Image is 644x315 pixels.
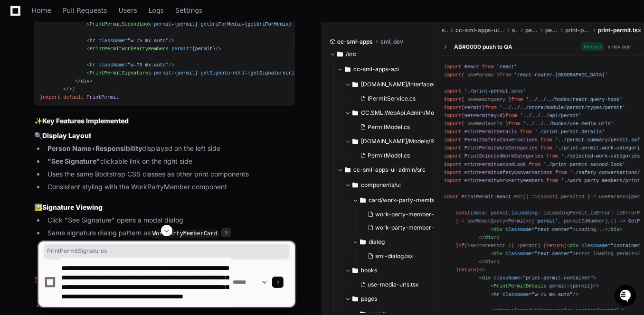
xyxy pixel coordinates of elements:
[345,134,443,149] button: [DOMAIN_NAME]/Models/Responses
[368,123,410,131] span: PermitModel.cs
[511,97,523,102] span: from
[361,181,401,189] span: components/ui
[47,247,286,255] span: PrintPermitSignatures
[345,77,443,92] button: [DOMAIN_NAME]/Interfaces
[505,113,517,119] span: from
[464,88,526,94] span: './print-permit.scss'
[43,94,60,100] span: export
[444,170,462,176] span: import
[444,121,462,127] span: import
[345,64,350,75] svg: Directory
[356,120,437,134] button: PermitModel.cs
[464,64,479,70] span: React
[90,70,151,76] span: PrintPermitSignatures
[161,74,173,85] button: Start new chat
[444,97,462,102] span: import
[95,144,142,152] strong: Responsibility
[337,48,343,60] svg: Directory
[45,182,295,193] li: Consistent styling with the WorkPartyMember component
[368,152,410,159] span: PermitModel.cs
[464,105,482,111] span: Permit
[87,38,175,44] span: < = />
[42,117,129,125] strong: Key Features Implemented
[464,137,538,143] span: PermitSafetyConversations
[90,46,169,52] span: PrintPermitWorkPartyMembers
[361,81,436,88] span: [DOMAIN_NAME]/Interfaces
[508,218,526,224] span: Permit
[90,62,95,68] span: hr
[171,46,189,52] span: permit
[247,70,297,76] span: {getSignatureUrl}
[455,210,470,216] span: const
[555,170,567,176] span: from
[63,86,72,92] span: </>
[32,80,120,88] div: We're available if you need us!
[462,194,494,200] span: PrintPermit
[540,145,552,151] span: from
[32,8,51,13] span: Home
[444,64,462,70] span: import
[90,38,95,44] span: hr
[485,105,497,111] span: from
[545,27,558,34] span: permit
[508,121,520,127] span: from
[352,179,358,191] svg: Directory
[294,21,327,27] span: loadingUrls
[330,46,427,62] button: /src
[34,131,295,140] h3: 🔍
[345,164,350,176] svg: Directory
[520,129,532,135] span: from
[9,9,28,28] img: PlayerZero
[444,88,462,94] span: import
[47,157,100,165] strong: "See Signature"
[364,221,452,234] button: work-party-member-card.tsx
[201,70,245,76] span: getSignatureUrl
[356,92,437,105] button: IPermitService.cs
[444,129,462,135] span: import
[175,8,202,13] span: Settings
[192,46,215,52] span: {permit}
[444,145,462,151] span: import
[87,94,119,100] span: PrintPermit
[352,193,450,208] button: card/work-party-member-card
[128,62,169,68] span: "w-75 mx-auto"
[444,113,462,119] span: import
[464,153,543,159] span: PrintSelectedWorkCategories
[32,71,156,80] div: Start new chat
[526,97,622,102] span: '../../../hooks/react-query-hook'
[81,78,89,84] span: div
[128,38,169,44] span: "w-75 mx-auto"
[535,218,558,224] span: 'permit'
[514,72,608,78] span: 'react-router-[GEOGRAPHIC_DATA]'
[581,42,604,51] span: Merged
[352,107,358,119] svg: Directory
[154,70,171,76] span: permit
[482,64,494,70] span: from
[497,64,517,70] span: 'react'
[464,145,538,151] span: PrintPermitWorkCategories
[174,70,198,76] span: {permit}
[455,43,513,51] div: AB#0000 push to QA
[511,210,537,216] span: isLoading
[364,208,452,221] button: work-party-member-card.scss
[119,8,137,13] span: Users
[45,215,295,226] li: Click "See Signature" opens a modal dialog
[444,72,462,78] span: import
[540,137,552,143] span: from
[546,178,558,184] span: from
[346,50,356,58] span: /src
[464,113,502,119] span: GetPermitById
[90,21,151,27] span: PrintPermitSecondLook
[464,162,526,167] span: PrintPermitSecondLook
[352,79,358,90] svg: Directory
[149,8,164,13] span: Logs
[337,162,435,177] button: cc-sml-apps-ui-admin/src
[87,46,221,52] span: < = />
[337,62,435,77] button: cc-sml-apps-api
[201,21,242,27] span: getUrlForMedia
[42,203,103,211] strong: Signature Viewing
[512,27,518,34] span: src
[529,162,540,167] span: from
[500,72,511,78] span: from
[361,138,443,145] span: [DOMAIN_NAME]/Models/Responses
